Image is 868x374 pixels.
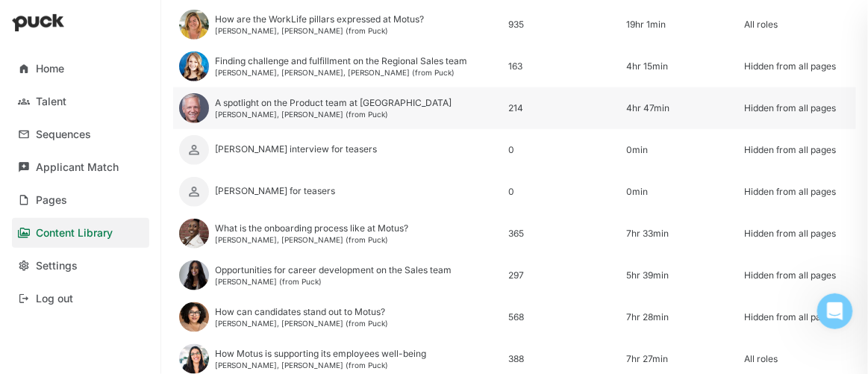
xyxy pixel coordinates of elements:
[215,319,388,328] div: [PERSON_NAME], [PERSON_NAME] (from Puck)
[744,270,850,281] div: Hidden from all pages
[509,61,615,72] div: 163
[744,228,850,239] div: Hidden from all pages
[12,185,149,215] a: Pages
[744,19,850,30] div: All roles
[12,251,149,281] a: Settings
[36,260,78,272] div: Settings
[215,361,426,370] div: [PERSON_NAME], [PERSON_NAME] (from Puck)
[215,144,377,155] div: [PERSON_NAME] interview for teasers
[626,354,732,364] div: 7hr 27min
[12,87,149,116] a: Talent
[215,56,467,66] div: Finding challenge and fulfillment on the Regional Sales team
[36,161,119,174] div: Applicant Match
[509,312,615,322] div: 568
[215,349,426,359] div: How Motus is supporting its employees well-being
[509,103,615,113] div: 214
[626,145,732,155] div: 0min
[12,152,149,182] a: Applicant Match
[509,187,615,197] div: 0
[509,270,615,281] div: 297
[744,103,850,113] div: Hidden from all pages
[36,63,64,75] div: Home
[626,19,732,30] div: 19hr 1min
[626,61,732,72] div: 4hr 15min
[744,312,850,322] div: Hidden from all pages
[215,307,388,317] div: How can candidates stand out to Motus?
[36,128,91,141] div: Sequences
[215,26,424,35] div: [PERSON_NAME], [PERSON_NAME] (from Puck)
[12,119,149,149] a: Sequences
[509,19,615,30] div: 935
[626,103,732,113] div: 4hr 47min
[744,61,850,72] div: Hidden from all pages
[509,354,615,364] div: 388
[215,223,408,234] div: What is the onboarding process like at Motus?
[36,194,67,207] div: Pages
[626,312,732,322] div: 7hr 28min
[626,187,732,197] div: 0min
[36,96,66,108] div: Talent
[36,293,73,305] div: Log out
[215,186,335,196] div: [PERSON_NAME] for teasers
[215,68,467,77] div: [PERSON_NAME], [PERSON_NAME], [PERSON_NAME] (from Puck)
[215,235,408,244] div: [PERSON_NAME], [PERSON_NAME] (from Puck)
[215,277,452,286] div: [PERSON_NAME] (from Puck)
[744,187,850,197] div: Hidden from all pages
[626,228,732,239] div: 7hr 33min
[215,265,452,275] div: Opportunities for career development on the Sales team
[215,110,452,119] div: [PERSON_NAME], [PERSON_NAME] (from Puck)
[817,293,853,329] iframe: Intercom live chat
[36,227,113,240] div: Content Library
[744,354,850,364] div: All roles
[12,218,149,248] a: Content Library
[509,145,615,155] div: 0
[744,145,850,155] div: Hidden from all pages
[509,228,615,239] div: 365
[215,98,452,108] div: A spotlight on the Product team at [GEOGRAPHIC_DATA]
[215,14,424,25] div: How are the WorkLife pillars expressed at Motus?
[12,54,149,84] a: Home
[626,270,732,281] div: 5hr 39min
